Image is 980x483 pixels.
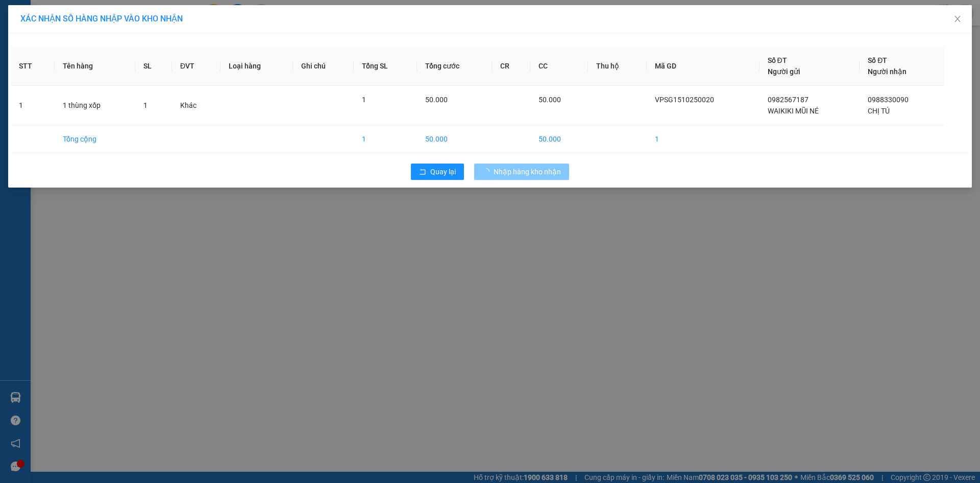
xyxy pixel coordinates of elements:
td: 50.000 [417,125,493,153]
span: WAIKIKI MŨI NÉ [768,107,819,115]
span: Số ĐT [768,56,787,64]
span: 0982567187 [768,96,808,104]
span: 0988330090 [868,96,909,104]
span: XÁC NHẬN SỐ HÀNG NHẬP VÀO KHO NHẬN [20,14,183,24]
span: 1 [362,96,366,104]
td: 1 thùng xốp [55,86,135,125]
span: Quay lại [430,166,456,177]
td: 1 [11,86,55,125]
th: Tổng SL [354,47,417,86]
td: 1 [647,125,759,153]
span: CHỊ TÚ [868,107,890,115]
span: loading [482,168,494,175]
td: Khác [172,86,220,125]
th: Ghi chú [293,47,354,86]
th: CR [492,47,530,86]
th: STT [11,47,55,86]
th: Mã GD [647,47,759,86]
th: Loại hàng [220,47,293,86]
th: Tên hàng [55,47,135,86]
span: Số ĐT [868,56,887,64]
th: Tổng cước [417,47,493,86]
th: Thu hộ [588,47,647,86]
th: SL [135,47,172,86]
span: 50.000 [425,96,448,104]
span: Nhập hàng kho nhận [494,166,561,177]
span: 50.000 [538,96,561,104]
span: close [953,15,962,23]
button: Close [943,5,972,34]
td: 1 [354,125,417,153]
span: Người gửi [768,67,800,76]
span: rollback [419,168,426,176]
td: Tổng cộng [55,125,135,153]
td: 50.000 [530,125,588,153]
span: Người nhận [868,67,906,76]
th: ĐVT [172,47,220,86]
span: VPSG1510250020 [655,96,714,104]
button: rollbackQuay lại [411,164,464,180]
button: Nhập hàng kho nhận [474,164,569,180]
th: CC [530,47,588,86]
span: 1 [143,101,148,109]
